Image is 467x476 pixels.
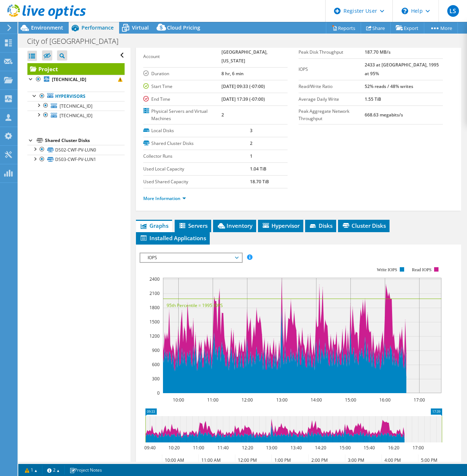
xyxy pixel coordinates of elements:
a: DS02-CWF-PV-LUN0 [27,145,125,154]
text: 10:20 [168,445,180,451]
span: [TECHNICAL_ID] [60,112,92,119]
text: 95th Percentile = 1995 IOPS [167,302,223,308]
text: 13:00 [276,397,288,403]
svg: \n [402,8,408,14]
a: More [424,22,458,34]
a: Project [27,63,125,75]
label: Shared Cluster Disks [143,140,250,147]
label: Physical Servers and Virtual Machines [143,108,221,122]
text: 15:00 [345,397,356,403]
label: Average Daily Write [299,96,365,103]
span: Installed Applications [140,234,206,242]
a: More Information [143,195,186,201]
b: 1.55 TiB [365,96,381,102]
span: Virtual [132,24,149,31]
a: 1 [20,465,42,475]
text: 1500 [149,319,160,325]
text: 13:00 [266,445,277,451]
b: [GEOGRAPHIC_DATA], [US_STATE] [221,49,267,64]
text: 09:40 [144,445,156,451]
span: IOPS [144,253,238,262]
text: 17:00 [414,397,425,403]
text: Read IOPS [412,267,432,272]
text: 16:00 [379,397,391,403]
text: 15:40 [364,445,375,451]
text: 16:20 [388,445,399,451]
div: Shared Cluster Disks [45,136,125,145]
label: Used Local Capacity [143,165,250,173]
text: 10:00 [173,397,184,403]
text: 14:00 [311,397,322,403]
span: LS [447,5,459,17]
b: 18.70 TiB [250,178,269,185]
text: 14:20 [315,445,326,451]
span: [TECHNICAL_ID] [60,103,92,109]
label: Account [143,53,221,60]
text: 12:00 [242,397,253,403]
text: 2100 [149,290,160,296]
span: Servers [178,222,208,229]
span: Environment [31,24,63,31]
span: Disks [309,222,333,229]
label: Start Time [143,83,221,90]
b: [TECHNICAL_ID] [52,76,86,82]
h1: City of [GEOGRAPHIC_DATA] [24,37,130,45]
a: [TECHNICAL_ID] [27,111,125,120]
span: Performance [81,24,114,31]
b: 668.63 megabits/s [365,112,403,118]
a: 2 [42,465,65,475]
b: 2 [221,112,224,118]
b: 2433 at [GEOGRAPHIC_DATA], 1995 at 95% [365,62,439,77]
text: 900 [152,347,160,353]
a: [TECHNICAL_ID] [27,101,125,111]
b: 2 [250,140,253,146]
a: Share [361,22,391,34]
text: 15:00 [339,445,351,451]
b: [DATE] 17:39 (-07:00) [221,96,265,102]
text: 11:00 [207,397,219,403]
text: 1200 [149,333,160,339]
text: 13:40 [291,445,302,451]
span: Cluster Disks [342,222,386,229]
b: 3 [250,127,253,134]
text: 2400 [149,276,160,282]
span: Cloud Pricing [167,24,200,31]
text: 12:20 [242,445,253,451]
a: Hypervisors [27,92,125,101]
label: Peak Aggregate Network Throughput [299,108,365,122]
label: End Time [143,96,221,103]
a: Export [390,22,424,34]
text: Write IOPS [377,267,397,272]
span: Inventory [217,222,253,229]
b: 1.04 TiB [250,166,266,172]
text: 1800 [149,304,160,311]
text: 300 [152,376,160,382]
span: Hypervisor [262,222,300,229]
label: Collector Runs [143,153,250,160]
b: 8 hr, 6 min [221,70,244,77]
span: Graphs [140,222,168,229]
text: 11:40 [217,445,229,451]
label: IOPS [299,66,365,73]
label: Local Disks [143,127,250,134]
b: 187.70 MB/s [365,49,391,55]
label: Duration [143,70,221,77]
text: 0 [157,390,160,396]
a: Reports [326,22,361,34]
label: Peak Disk Throughput [299,49,365,56]
text: 11:00 [193,445,204,451]
text: 600 [152,361,160,368]
b: [DATE] 09:33 (-07:00) [221,83,265,89]
b: 52% reads / 48% writes [365,83,413,89]
text: 17:00 [413,445,424,451]
label: Used Shared Capacity [143,178,250,185]
a: DS03-CWF-PV-LUN1 [27,155,125,164]
label: Read/Write Ratio [299,83,365,90]
a: Project Notes [64,465,107,475]
b: 1 [250,153,253,159]
a: [TECHNICAL_ID] [27,75,125,84]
